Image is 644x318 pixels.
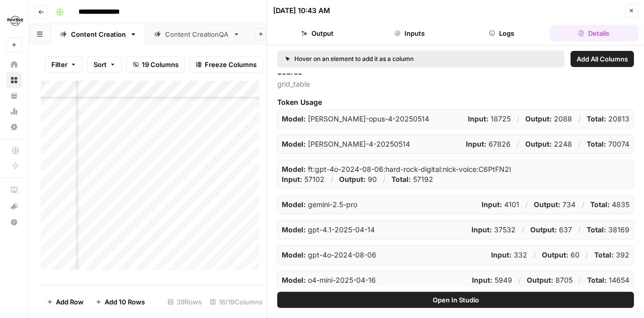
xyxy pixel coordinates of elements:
p: claude-opus-4-20250514 [282,114,429,124]
p: 4101 [481,200,519,210]
div: Hover on an element to add it as a column [285,54,485,63]
button: Sort [87,56,122,73]
strong: Total: [587,140,606,148]
button: Add 10 Rows [90,294,151,310]
button: Output [273,25,361,41]
strong: Model: [282,250,306,259]
a: Home [6,56,22,73]
strong: Output: [525,114,552,123]
p: / [517,114,519,124]
button: 19 Columns [126,56,185,73]
div: Content CreationQA [165,29,229,39]
button: Filter [45,56,83,73]
a: Content Creation [51,24,145,44]
a: Content CreationQA [145,24,249,44]
div: What's new? [7,199,22,214]
a: Settings [6,119,22,135]
p: o4-mini-2025-04-16 [282,275,376,285]
a: Usage [6,103,22,119]
p: 70074 [587,139,629,149]
p: 392 [594,250,629,260]
p: ft:gpt-4o-2024-08-06:hard-rock-digital:nick-voice:C6PtFN2I [282,164,511,174]
p: 8705 [527,275,573,285]
p: / [578,225,581,235]
strong: Input: [468,114,489,123]
strong: Total: [391,175,411,183]
p: gpt-4.1-2025-04-14 [282,225,375,235]
p: 57102 [282,174,325,184]
button: What's new? [6,198,22,214]
p: 57192 [391,174,433,184]
strong: Total: [587,114,606,123]
strong: Input: [472,276,493,284]
span: 19 Columns [142,59,179,70]
span: Open In Studio [433,295,479,305]
p: / [578,139,581,149]
p: / [525,200,528,210]
img: Hard Rock Digital Logo [6,12,24,30]
div: [DATE] 10:43 AM [273,6,330,16]
p: 20813 [587,114,629,124]
p: 4835 [590,200,629,210]
strong: Output: [530,225,557,234]
a: Your Data [6,88,22,104]
span: Add Row [56,297,84,307]
p: / [586,250,588,260]
strong: Model: [282,140,306,148]
strong: Output: [534,200,560,209]
strong: Output: [525,140,552,148]
p: claude-sonnet-4-20250514 [282,139,410,149]
p: / [533,250,536,260]
p: 734 [534,200,576,210]
button: Inputs [365,25,453,41]
span: Filter [51,59,67,70]
div: 16/19 Columns [206,294,267,310]
p: / [331,174,333,184]
strong: Output: [339,175,366,183]
p: gpt-4o-2024-08-06 [282,250,376,260]
span: Add 10 Rows [105,297,145,307]
strong: Input: [282,175,302,183]
button: Add Row [41,294,90,310]
p: 2088 [525,114,572,124]
p: / [518,275,521,285]
div: 39 Rows [164,294,206,310]
p: 18725 [468,114,511,124]
button: Open In Studio [277,292,634,308]
strong: Total: [587,225,606,234]
p: 90 [339,174,377,184]
span: grid_table [277,79,634,89]
p: 637 [530,225,572,235]
span: Freeze Columns [205,59,257,70]
strong: Total: [587,276,607,284]
a: AirOps Academy [6,182,22,198]
strong: Model: [282,114,306,123]
span: Add All Columns [577,54,628,64]
p: gemini-2.5-pro [282,200,357,210]
p: / [579,275,581,285]
p: 37532 [471,225,516,235]
p: / [582,200,584,210]
p: / [383,174,385,184]
strong: Model: [282,165,306,173]
button: Logs [458,25,546,41]
button: Help + Support [6,214,22,230]
p: / [578,114,581,124]
strong: Model: [282,200,306,209]
p: 332 [491,250,527,260]
a: Browse [6,72,22,88]
p: 14654 [587,275,629,285]
button: Details [550,25,638,41]
strong: Model: [282,225,306,234]
strong: Output: [527,276,553,284]
p: / [517,139,519,149]
span: Token Usage [277,97,634,107]
div: Content Creation [71,29,126,39]
strong: Model: [282,276,306,284]
p: 67826 [466,139,511,149]
p: / [522,225,524,235]
p: 60 [542,250,580,260]
strong: Input: [481,200,502,209]
p: 2248 [525,139,572,149]
strong: Input: [466,140,487,148]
